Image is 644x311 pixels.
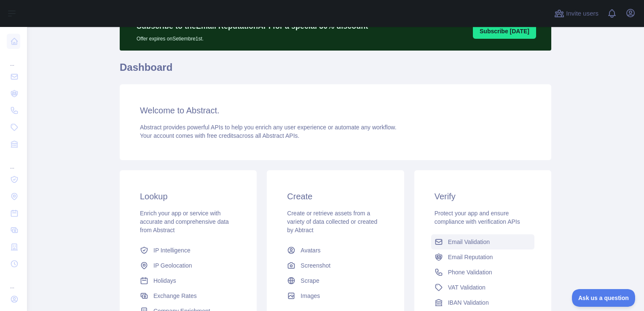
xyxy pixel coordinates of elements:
[7,273,20,290] div: ...
[287,210,377,233] span: Create or retrieve assets from a variety of data collected or created by Abtract
[153,261,192,270] span: IP Geolocation
[284,258,387,273] a: Screenshot
[137,258,240,273] a: IP Geolocation
[448,283,486,292] span: VAT Validation
[435,190,531,202] h3: Verify
[448,298,489,307] span: IBAN Validation
[284,243,387,258] a: Avatars
[566,9,598,19] span: Invite users
[137,32,368,42] p: Offer expires on Setiembre 1st.
[7,51,20,67] div: ...
[301,292,320,300] span: Images
[431,234,534,249] a: Email Validation
[137,273,240,288] a: Holidays
[7,153,20,170] div: ...
[140,105,531,116] h3: Welcome to Abstract.
[137,288,240,303] a: Exchange Rates
[284,288,387,303] a: Images
[137,243,240,258] a: IP Intelligence
[301,246,320,255] span: Avatars
[140,132,299,139] span: Your account comes with across all Abstract APIs.
[301,276,319,285] span: Scrape
[448,268,492,276] span: Phone Validation
[140,124,397,131] span: Abstract provides powerful APIs to help you enrich any user experience or automate any workflow.
[431,295,534,310] a: IBAN Validation
[153,276,176,285] span: Holidays
[120,61,551,81] h1: Dashboard
[431,280,534,295] a: VAT Validation
[448,238,490,246] span: Email Validation
[207,132,236,139] span: free credits
[431,249,534,265] a: Email Reputation
[301,261,330,270] span: Screenshot
[153,246,191,255] span: IP Intelligence
[572,289,636,307] iframe: Toggle Customer Support
[140,190,236,202] h3: Lookup
[284,273,387,288] a: Scrape
[473,24,536,39] button: Subscribe [DATE]
[435,210,520,225] span: Protect your app and ensure compliance with verification APIs
[140,210,229,233] span: Enrich your app or service with accurate and comprehensive data from Abstract
[448,253,493,261] span: Email Reputation
[553,7,600,20] button: Invite users
[287,190,384,202] h3: Create
[431,265,534,280] a: Phone Validation
[153,292,197,300] span: Exchange Rates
